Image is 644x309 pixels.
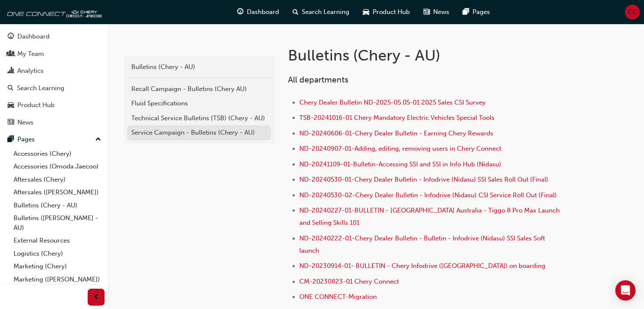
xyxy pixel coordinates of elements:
[10,173,105,186] a: Aftersales (Chery)
[10,260,105,273] a: Marketing (Chery)
[417,3,456,21] a: news-iconNews
[131,113,267,123] div: Technical Service Bulletins (TSB) (Chery - AU)
[8,85,14,92] span: search-icon
[4,3,102,20] img: oneconnect
[423,7,430,17] span: news-icon
[127,111,271,126] a: Technical Service Bulletins (TSB) (Chery - AU)
[299,191,557,199] a: ND-20240530-02-Chery Dealer Bulletin - Infodrive (Nidasu) CSI Service Roll Out (Final)
[8,67,14,75] span: chart-icon
[17,100,55,110] div: Product Hub
[247,7,279,17] span: Dashboard
[299,145,501,152] a: ND-20240907-01-Adding, editing, removing users in Chery Connect
[17,49,44,59] div: My Team
[10,212,105,234] a: Bulletins ([PERSON_NAME] - AU)
[299,176,548,183] a: ND-20240530-01-Chery Dealer Bulletin - Infodrive (Nidasu) SSI Sales Roll Out (Final)
[3,132,105,147] button: Pages
[302,7,349,17] span: Search Learning
[131,62,267,72] div: Bulletins (Chery - AU)
[3,80,105,96] a: Search Learning
[93,292,100,303] span: prev-icon
[3,46,105,62] a: My Team
[615,280,636,301] div: Open Intercom Messenger
[288,46,566,65] h1: Bulletins (Chery - AU)
[10,199,105,212] a: Bulletins (Chery - AU)
[127,82,271,97] a: Recall Campaign - Bulletins (Chery AU)
[288,75,348,85] span: All departments
[299,262,545,270] a: ND-20230914-01- BULLETIN - Chery Infodrive ([GEOGRAPHIC_DATA]) on boarding
[10,234,105,247] a: External Resources
[363,7,369,17] span: car-icon
[473,7,490,17] span: Pages
[3,97,105,113] a: Product Hub
[373,7,410,17] span: Product Hub
[299,130,493,137] a: ND-20240606-01-Chery Dealer Bulletin - Earning Chery Rewards
[8,136,14,143] span: pages-icon
[17,118,33,127] div: News
[299,160,501,168] a: ND-20241109-01-Bulletin-Accessing SSI and SSI in Info Hub (Nidasu)
[131,84,267,94] div: Recall Campaign - Bulletins (Chery AU)
[433,7,449,17] span: News
[3,27,105,132] button: DashboardMy TeamAnalyticsSearch LearningProduct HubNews
[3,63,105,79] a: Analytics
[17,66,44,76] div: Analytics
[299,99,486,106] a: Chery Dealer Bulletin ND-2025-05.05-01 2025 Sales CSI Survey
[131,128,267,138] div: Service Campaign - Bulletins (Chery - AU)
[286,3,356,21] a: search-iconSearch Learning
[10,147,105,160] a: Accessories (Chery)
[356,3,417,21] a: car-iconProduct Hub
[625,5,640,19] button: CC
[127,96,271,111] a: Fluid Specifications
[299,278,399,285] a: CM-20230823-01 Chery Connect
[17,32,50,41] div: Dashboard
[8,33,14,41] span: guage-icon
[10,247,105,260] a: Logistics (Chery)
[463,7,469,17] span: pages-icon
[127,60,271,74] a: Bulletins (Chery - AU)
[628,7,637,17] span: CC
[95,134,101,145] span: up-icon
[456,3,497,21] a: pages-iconPages
[3,29,105,44] a: Dashboard
[17,135,35,144] div: Pages
[10,186,105,199] a: Aftersales ([PERSON_NAME])
[8,50,14,58] span: people-icon
[10,273,105,286] a: Marketing ([PERSON_NAME])
[299,207,561,226] a: ND-20240227-01-BULLETIN - [GEOGRAPHIC_DATA] Australia - Tiggo 8 Pro Max Launch and Selling Skills...
[230,3,286,21] a: guage-iconDashboard
[299,114,495,121] a: TSB-20241016-01 Chery Mandatory Electric Vehicles Special Tools
[131,99,267,108] div: Fluid Specifications
[237,7,243,17] span: guage-icon
[8,102,14,109] span: car-icon
[8,119,14,127] span: news-icon
[127,125,271,140] a: Service Campaign - Bulletins (Chery - AU)
[299,235,547,254] a: ND-20240222-01-Chery Dealer Bulletin - Bulletin - Infodrive (Nidasu) SSI Sales Soft launch
[3,115,105,130] a: News
[299,293,377,301] a: ONE CONNECT-Migration
[293,7,299,17] span: search-icon
[17,83,64,93] div: Search Learning
[10,160,105,173] a: Accessories (Omoda Jaecoo)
